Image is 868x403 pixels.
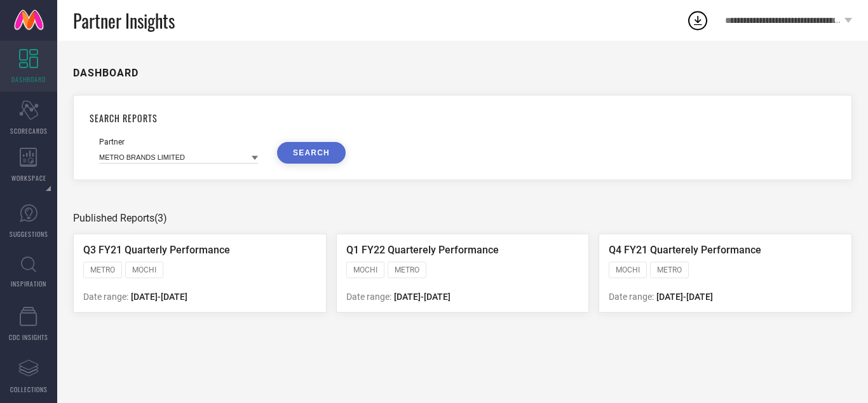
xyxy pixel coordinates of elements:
h1: SEARCH REPORTS [90,111,836,125]
h1: DASHBOARD [73,67,139,79]
span: METRO [395,265,419,274]
span: METRO [657,265,682,274]
span: Q4 FY21 Quarterely Performance [609,244,761,256]
span: SUGGESTIONS [10,229,48,239]
button: SEARCH [277,142,346,164]
span: [DATE] - [DATE] [656,292,713,302]
span: Q3 FY21 Quarterly Performance [83,244,230,256]
span: INSPIRATION [11,279,46,288]
span: [DATE] - [DATE] [131,292,187,302]
span: MOCHI [616,265,640,274]
span: COLLECTIONS [10,385,48,394]
span: [DATE] - [DATE] [394,292,451,302]
span: MOCHI [132,265,156,274]
span: SCORECARDS [10,126,48,136]
div: Published Reports (3) [73,212,852,224]
div: Open download list [686,9,709,32]
span: MOCHI [353,265,377,274]
span: Partner Insights [73,8,175,34]
span: Date range: [83,292,128,302]
span: Date range: [609,292,654,302]
span: DASHBOARD [11,74,46,84]
span: Date range: [346,292,391,302]
span: WORKSPACE [11,173,46,183]
span: METRO [90,265,115,274]
span: CDC INSIGHTS [9,332,48,342]
div: Partner [99,138,258,146]
span: Q1 FY22 Quarterely Performance [346,244,499,256]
